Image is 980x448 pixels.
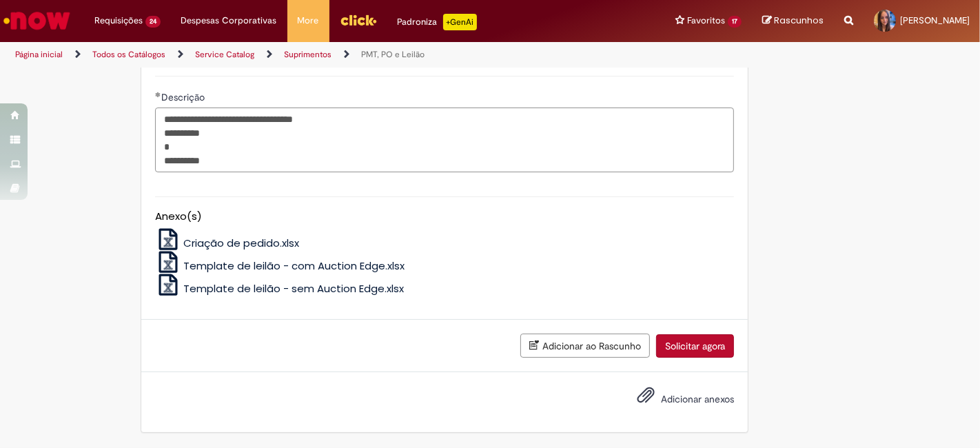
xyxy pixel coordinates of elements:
span: Descrição [161,91,207,103]
img: click_logo_yellow_360x200.png [340,10,377,30]
span: 17 [728,16,742,28]
ul: Trilhas de página [10,42,643,68]
button: Adicionar ao Rascunho [520,334,650,358]
a: Página inicial [15,49,63,60]
a: Todos os Catálogos [92,49,165,60]
a: Rascunhos [762,14,824,28]
textarea: Descrição [155,108,734,172]
p: +GenAi [443,14,477,30]
span: Requisições [94,14,143,28]
span: 24 [145,16,161,28]
a: Template de leilão - com Auction Edge.xlsx [155,258,405,273]
span: Favoritos [687,14,725,28]
button: Solicitar agora [656,334,734,358]
span: Rascunhos [774,14,824,27]
span: More [298,14,319,28]
button: Adicionar anexos [633,383,658,414]
span: Adicionar anexos [661,394,734,406]
span: Obrigatório Preenchido [155,92,161,97]
span: Template de leilão - com Auction Edge.xlsx [183,258,405,273]
a: Suprimentos [284,49,331,60]
img: ServiceNow [1,7,72,34]
span: Criação de pedido.xlsx [183,236,299,250]
h5: Anexo(s) [155,211,734,223]
div: Padroniza [398,14,477,30]
span: Template de leilão - sem Auction Edge.xlsx [183,281,404,296]
a: Criação de pedido.xlsx [155,236,300,250]
a: Template de leilão - sem Auction Edge.xlsx [155,281,405,296]
a: PMT, PO e Leilão [361,49,425,60]
span: Despesas Corporativas [181,14,277,28]
span: [PERSON_NAME] [900,14,970,26]
a: Service Catalog [195,49,254,60]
